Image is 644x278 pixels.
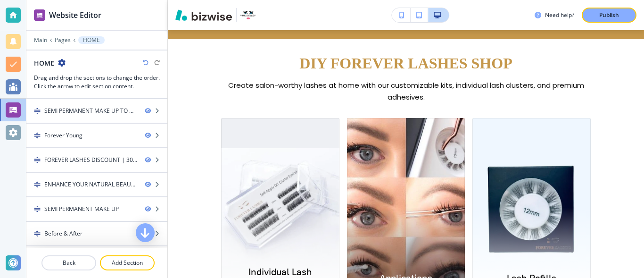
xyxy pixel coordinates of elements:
p: Publish [599,11,619,19]
div: Before & After [44,229,83,238]
div: Forever Young [44,131,83,140]
div: DragENHANCE YOUR NATURAL BEAUTY [26,173,167,196]
a: Individual Lash Clusters [8,151,127,186]
img: Drag [34,206,41,212]
div: Individual Lash Clusters [20,156,115,178]
img: Drag [34,132,41,139]
span: DIY FOREVER LASHES SHOP [299,55,512,72]
div: Lash Refills [272,162,366,173]
div: DragFOREVER LASHES [26,246,167,270]
img: Drag [34,108,41,114]
button: Back [41,255,96,270]
a: Applications [134,8,253,151]
button: Publish [582,8,636,23]
button: Add Section [100,255,155,270]
h3: Need help? [545,11,574,19]
img: editor icon [34,9,45,21]
div: DragFOREVER LASHES DISCOUNT | 30% OFF ALL FOREVER LASHES PRODUCTS [26,148,167,172]
div: DragSEMI PERMANENT MAKE UP TO MAKE YOU LOOK & FEEL YOUR BEST 24/7 [26,99,167,123]
p: Add Section [101,259,154,267]
a: Lash Refills [260,152,378,186]
div: DragForever Young [26,124,167,147]
div: SEMI PERMANENT MAKE UP [44,205,119,213]
button: Main [34,37,47,43]
div: ENHANCE YOUR NATURAL BEAUTY [44,180,137,189]
h3: Drag and drop the sections to change the order. Click the arrow to edit section content. [34,74,160,91]
img: Your Logo [240,8,256,23]
button: Pages [55,37,71,43]
p: Back [42,259,95,267]
img: Drag [34,157,41,163]
a: Individual Lash Clusters [8,8,127,151]
div: DragSEMI PERMANENT MAKE UP [26,197,167,221]
img: Drag [34,230,41,237]
button: HOME [78,36,105,44]
div: DragBefore & After [26,222,167,245]
a: Lash Refills [260,8,378,151]
img: Drag [34,181,41,188]
span: Create salon-worthy lashes at home with our customizable kits, individual lash clusters, and prem... [228,80,586,102]
div: Applications [146,162,240,173]
h2: Website Editor [49,9,101,21]
div: SEMI PERMANENT MAKE UP TO MAKE YOU LOOK & FEEL YOUR BEST 24/7 [44,107,137,115]
p: HOME [83,37,100,43]
h2: HOME [34,58,54,68]
div: FOREVER LASHES DISCOUNT | 30% OFF ALL FOREVER LASHES PRODUCTS [44,156,137,164]
img: Bizwise Logo [175,9,232,21]
a: Applications [134,152,253,186]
